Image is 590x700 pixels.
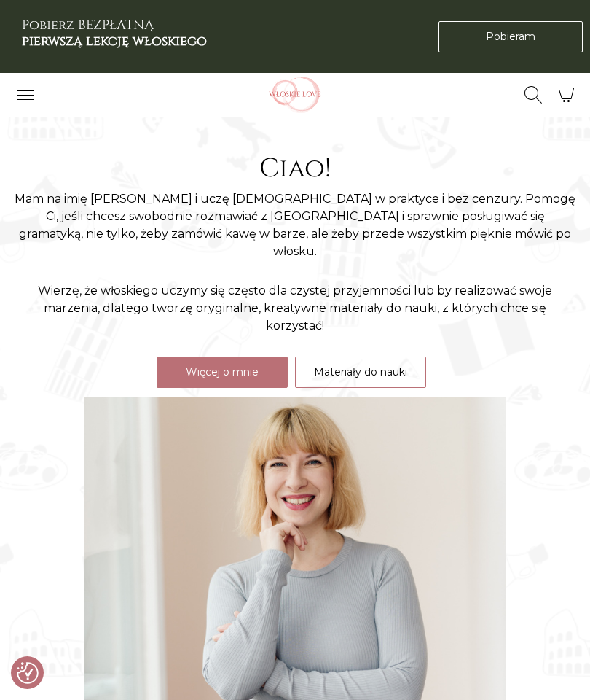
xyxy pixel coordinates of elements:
[15,153,575,184] h2: Ciao!
[551,79,583,111] button: Koszyk
[515,82,551,107] button: Przełącz formularz wyszukiwania
[15,190,575,260] p: Mam na imię [PERSON_NAME] i uczę [DEMOGRAPHIC_DATA] w praktyce i bez cenzury. Pomogę Ci, jeśli ch...
[486,29,535,44] span: Pobieram
[248,77,342,113] img: Włoskielove
[438,21,583,52] a: Pobieram
[7,82,44,107] button: Przełącz nawigację
[22,32,207,50] b: pierwszą lekcję włoskiego
[22,17,207,49] h3: Pobierz BEZPŁATNĄ
[15,282,575,335] p: Wierzę, że włoskiego uczymy się często dla czystej przyjemności lub by realizować swoje marzenia,...
[295,357,426,388] a: Materiały do nauki
[157,357,288,388] a: Więcej o mnie
[17,662,39,684] img: Revisit consent button
[17,662,39,684] button: Preferencje co do zgód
